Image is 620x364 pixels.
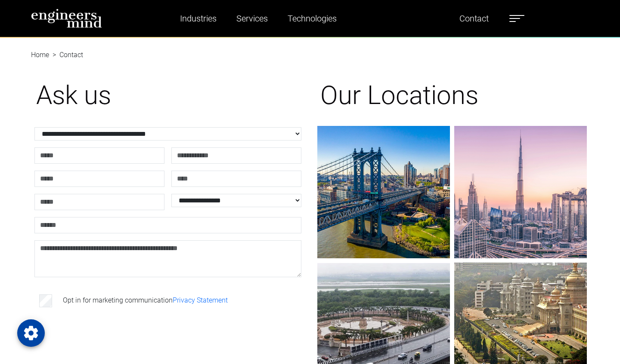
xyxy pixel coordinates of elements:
[233,9,271,28] a: Services
[63,295,228,306] label: Opt in for marketing communication
[49,50,83,60] li: Contact
[36,323,167,356] iframe: reCAPTCHA
[454,126,587,258] img: gif
[31,51,49,59] a: Home
[177,9,220,28] a: Industries
[317,126,450,258] img: gif
[456,9,492,28] a: Contact
[31,41,589,52] nav: breadcrumb
[284,9,340,28] a: Technologies
[31,9,102,28] img: logo
[320,80,584,111] h1: Our Locations
[36,80,300,111] h1: Ask us
[173,296,228,304] a: Privacy Statement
